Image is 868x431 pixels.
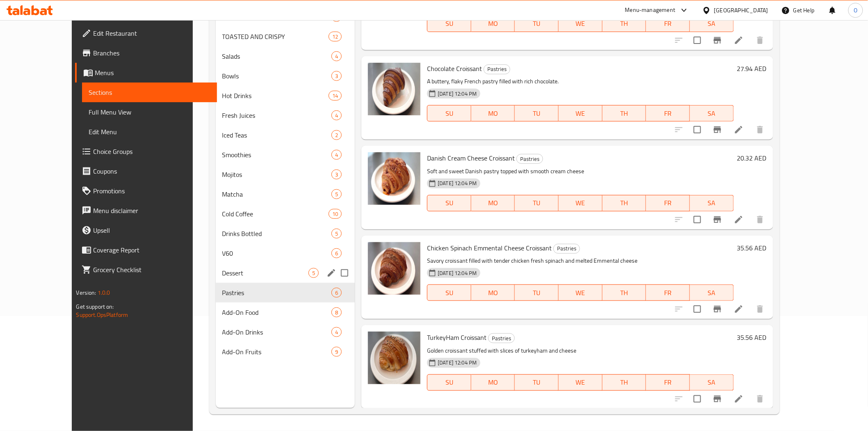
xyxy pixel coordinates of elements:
span: Hot Drinks [222,91,329,101]
span: V60 [222,248,332,258]
span: TH [606,287,643,299]
span: Danish Cream Cheese Croissant [427,152,515,164]
span: 6 [332,250,341,257]
span: WE [562,108,599,119]
div: Smoothies4 [216,145,355,165]
button: WE [559,16,603,32]
div: Pastries [488,333,515,343]
button: FR [646,195,690,211]
span: Sections [89,87,210,97]
span: Chocolate Croissant [427,62,482,75]
nav: Menu sections [216,4,355,365]
span: Version: [76,287,96,298]
span: Edit Restaurant [93,28,210,38]
h6: 35.56 AED [737,242,767,254]
div: items [331,189,342,199]
span: 5 [309,269,318,277]
div: Drinks Bottled5 [216,224,355,243]
span: Iced Teas [222,130,332,140]
span: MO [475,376,512,388]
span: Promotions [93,186,210,196]
button: Branch-specific-item [708,299,727,319]
h6: 20.32 AED [737,152,767,164]
button: Branch-specific-item [708,389,727,409]
button: SA [690,105,734,122]
div: Salads [222,51,332,61]
div: [GEOGRAPHIC_DATA] [714,6,768,15]
span: SA [693,108,731,119]
button: MO [471,195,515,211]
span: 4 [332,151,341,159]
button: TH [603,195,646,211]
span: 2 [332,131,341,139]
span: MO [475,108,512,119]
button: delete [750,120,770,140]
span: Select to update [689,32,706,49]
span: Select to update [689,390,706,408]
span: O [854,6,857,15]
a: Edit Restaurant [75,23,217,43]
button: TH [603,374,646,391]
div: items [331,130,342,140]
a: Edit menu item [734,394,744,404]
button: SA [690,16,734,32]
span: Dessert [222,268,309,278]
span: TU [518,18,555,30]
div: items [308,268,319,278]
span: TU [518,197,555,209]
a: Edit menu item [734,304,744,314]
div: items [329,209,342,219]
span: TH [606,197,643,209]
img: TurkeyHam Croissant [368,332,420,384]
button: WE [559,284,603,301]
a: Upsell [75,220,217,240]
button: edit [325,267,338,279]
button: SU [427,105,471,122]
button: Branch-specific-item [708,30,727,50]
p: Soft and sweet Danish pastry topped with smooth cream cheese [427,166,733,177]
span: FR [649,108,687,119]
img: Chicken Spinach Emmental Cheese Croissant [368,242,420,295]
span: MO [475,287,512,299]
a: Coverage Report [75,240,217,260]
button: SU [427,284,471,301]
div: TOASTED AND CRISPY12 [216,27,355,46]
button: SU [427,195,471,211]
span: 5 [332,190,341,198]
span: 6 [332,289,341,297]
span: 1.0.0 [98,287,110,298]
span: Matcha [222,189,332,199]
span: 8 [332,309,341,316]
button: delete [750,299,770,319]
button: WE [559,374,603,391]
a: Menu disclaimer [75,201,217,220]
span: Upsell [93,225,210,235]
span: Chicken Spinach Emmental Cheese Croissant [427,242,552,254]
span: Select to update [689,211,706,228]
button: Branch-specific-item [708,210,727,229]
button: SA [690,374,734,391]
span: FR [649,376,687,388]
div: items [331,229,342,238]
div: items [331,51,342,61]
div: Mojitos3 [216,165,355,184]
span: SA [693,197,731,209]
a: Edit menu item [734,125,744,135]
div: Hot Drinks14 [216,86,355,105]
div: Pastries [516,154,543,164]
span: Choice Groups [93,147,210,156]
span: Select to update [689,121,706,138]
button: TU [515,284,559,301]
span: WE [562,197,599,209]
span: SA [693,18,731,30]
div: items [329,32,342,41]
div: Dessert5edit [216,263,355,283]
a: Support.OpsPlatform [76,309,128,320]
p: A buttery, flaky French pastry filled with rich chocolate. [427,76,733,87]
div: Add-On Drinks4 [216,322,355,342]
div: Bowls3 [216,66,355,86]
span: 14 [329,92,341,100]
span: TU [518,376,555,388]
